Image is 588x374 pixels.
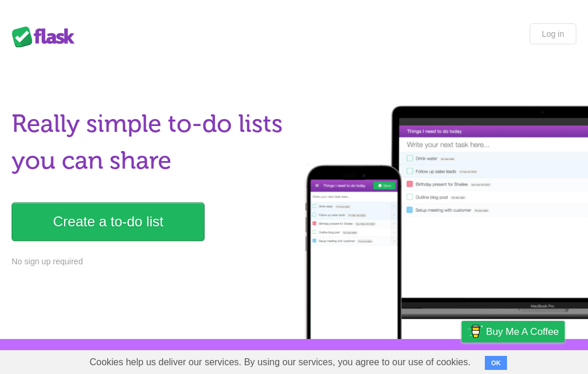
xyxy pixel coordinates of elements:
[12,26,82,47] div: Flask Lists
[12,256,288,268] p: No sign up required
[12,202,205,241] a: Create a to-do list
[530,23,576,44] a: Log in
[467,321,483,341] img: Buy me a coffee
[462,321,565,342] a: Buy me a coffee
[78,351,483,374] span: Cookies help us deliver our services. By using our services, you agree to our use of cookies.
[486,321,559,342] span: Buy me a coffee
[12,106,288,179] h1: Really simple to-do lists you can share
[485,356,508,370] button: OK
